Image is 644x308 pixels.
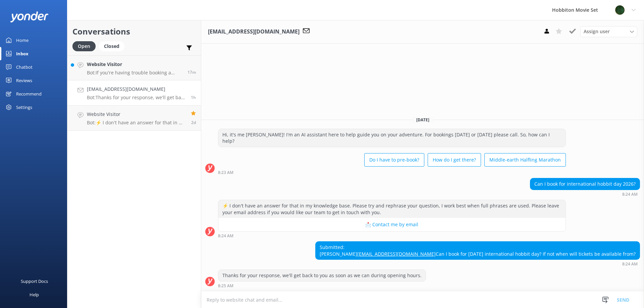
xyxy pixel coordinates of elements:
[87,111,186,118] h4: Website Visitor
[218,171,233,175] strong: 8:23 AM
[99,41,124,51] div: Closed
[530,192,640,196] div: Aug 23 2025 08:24am (UTC +12:00) Pacific/Auckland
[530,178,640,190] div: Can I book for international hobbit day 2026?
[10,11,49,22] img: yonder-white-logo.png
[615,5,625,15] img: 34-1625720359.png
[208,27,300,36] h3: [EMAIL_ADDRESS][DOMAIN_NAME]
[218,218,566,231] button: 📩 Contact me by email
[191,120,196,125] span: Aug 20 2025 12:26pm (UTC +12:00) Pacific/Auckland
[364,153,424,167] button: Do I have to pre-book?
[191,95,196,100] span: Aug 23 2025 08:24am (UTC +12:00) Pacific/Auckland
[72,41,96,51] div: Open
[315,261,640,266] div: Aug 23 2025 08:24am (UTC +12:00) Pacific/Auckland
[218,284,233,288] strong: 8:25 AM
[87,61,182,68] h4: Website Visitor
[428,153,481,167] button: How do I get there?
[622,262,638,266] strong: 8:24 AM
[584,28,610,35] span: Assign user
[87,95,186,101] p: Bot: Thanks for your response, we'll get back to you as soon as we can during opening hours.
[316,242,640,259] div: Submitted: [PERSON_NAME] Can I book for [DATE] international hobbit day? If not when will tickets...
[580,26,637,37] div: Assign User
[484,153,566,167] button: Middle-earth Halfling Marathon
[99,42,128,50] a: Closed
[218,283,426,288] div: Aug 23 2025 08:25am (UTC +12:00) Pacific/Auckland
[67,55,201,80] a: Website VisitorBot:If you're having trouble booking a ticket for a child online, please contact t...
[87,70,182,76] p: Bot: If you're having trouble booking a ticket for a child online, please contact the team for as...
[16,101,32,114] div: Settings
[412,117,433,123] span: [DATE]
[87,120,186,126] p: Bot: ⚡ I don't have an answer for that in my knowledge base. Please try and rephrase your questio...
[67,80,201,106] a: [EMAIL_ADDRESS][DOMAIN_NAME]Bot:Thanks for your response, we'll get back to you as soon as we can...
[21,274,48,288] div: Support Docs
[16,87,42,101] div: Recommend
[16,47,29,60] div: Inbox
[72,25,196,38] h2: Conversations
[218,234,233,238] strong: 8:24 AM
[67,106,201,131] a: Website VisitorBot:⚡ I don't have an answer for that in my knowledge base. Please try and rephras...
[72,42,99,50] a: Open
[16,34,29,47] div: Home
[187,69,196,75] span: Aug 23 2025 09:09am (UTC +12:00) Pacific/Auckland
[357,251,436,257] a: [EMAIL_ADDRESS][DOMAIN_NAME]
[218,129,566,147] div: Hi, it's me [PERSON_NAME]! I'm an AI assistant here to help guide you on your adventure. For book...
[622,192,638,196] strong: 8:24 AM
[16,74,32,87] div: Reviews
[30,288,39,301] div: Help
[16,60,33,74] div: Chatbot
[218,200,566,218] div: ⚡ I don't have an answer for that in my knowledge base. Please try and rephrase your question, I ...
[218,233,566,238] div: Aug 23 2025 08:24am (UTC +12:00) Pacific/Auckland
[87,85,186,93] h4: [EMAIL_ADDRESS][DOMAIN_NAME]
[218,270,426,281] div: Thanks for your response, we'll get back to you as soon as we can during opening hours.
[218,170,566,175] div: Aug 23 2025 08:23am (UTC +12:00) Pacific/Auckland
